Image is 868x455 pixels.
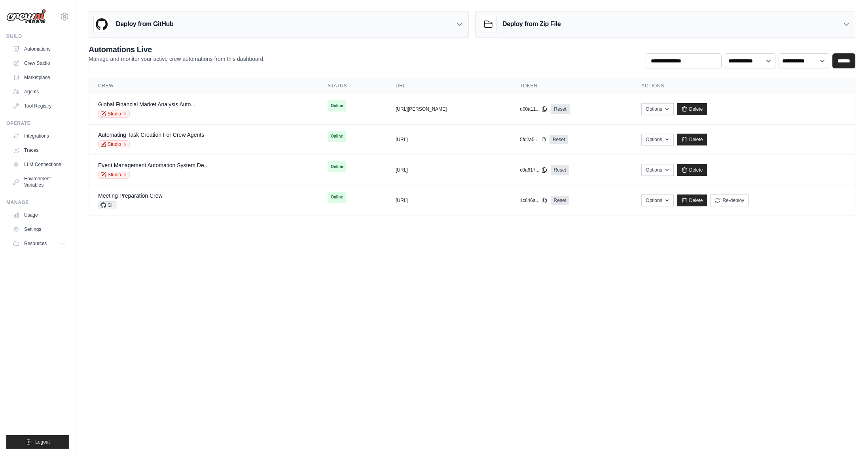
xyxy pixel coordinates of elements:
a: Reset [551,196,569,205]
a: Automating Task Creation For Crew Agents [98,132,204,138]
a: Delete [677,164,707,176]
a: Integrations [9,130,69,142]
a: Delete [677,194,707,206]
button: Options [641,134,673,145]
a: Delete [677,103,707,115]
button: Options [641,164,673,176]
button: Logout [6,435,69,449]
a: Reset [551,165,569,175]
div: Manage [6,199,69,206]
button: c0a617... [520,167,547,173]
button: Options [641,194,673,206]
a: Delete [677,134,707,145]
span: Logout [35,439,50,445]
button: Re-deploy [710,194,749,206]
div: Operate [6,120,69,126]
th: Crew [89,78,318,94]
a: Automations [9,43,69,55]
span: Online [328,131,346,142]
span: Online [328,192,346,203]
a: Studio [98,140,130,148]
a: LLM Connections [9,158,69,171]
th: URL [386,78,510,94]
button: [URL][PERSON_NAME] [396,106,447,112]
a: Crew Studio [9,57,69,70]
p: Manage and monitor your active crew automations from this dashboard. [89,55,265,63]
a: Reset [551,104,569,114]
button: Resources [9,237,69,250]
a: Studio [98,171,130,179]
a: Marketplace [9,71,69,84]
a: Traces [9,144,69,157]
h3: Deploy from GitHub [116,19,173,29]
span: Online [328,100,346,111]
button: 1c646a... [520,197,547,204]
a: Agents [9,85,69,98]
a: Meeting Preparation Crew [98,193,163,199]
button: 5fd2a5... [520,136,546,143]
span: GH [98,201,117,209]
span: Online [328,161,346,172]
a: Global Financial Market Analysis Auto... [98,101,195,108]
h3: Deploy from Zip File [502,19,561,29]
button: Options [641,103,673,115]
a: Usage [9,209,69,221]
th: Actions [632,78,855,94]
th: Status [318,78,386,94]
th: Token [510,78,632,94]
a: Settings [9,223,69,236]
div: Build [6,33,69,40]
a: Event Management Automation System De... [98,162,208,168]
span: Resources [24,240,47,247]
h2: Automations Live [89,44,265,55]
a: Environment Variables [9,172,69,191]
img: GitHub Logo [94,16,110,32]
img: Logo [6,9,46,24]
button: d00a11... [520,106,548,112]
a: Reset [550,135,568,144]
a: Studio [98,110,130,118]
a: Tool Registry [9,100,69,112]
